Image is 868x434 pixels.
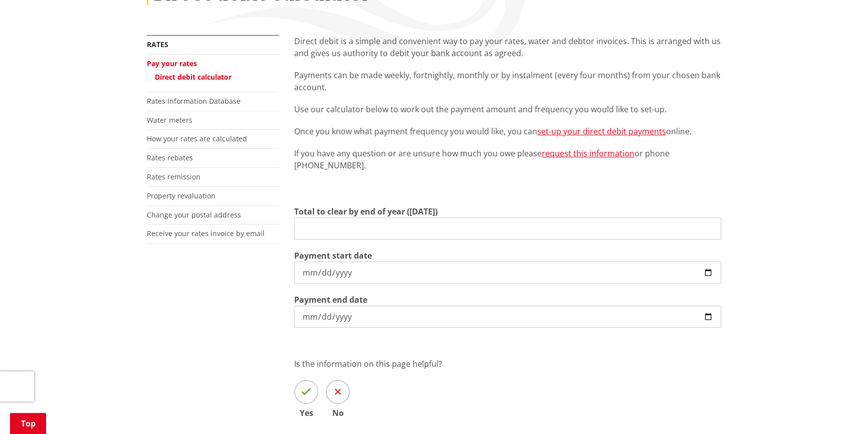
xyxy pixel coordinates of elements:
p: Direct debit is a simple and convenient way to pay your rates, water and debtor invoices. This is... [294,35,721,59]
p: Once you know what payment frequency you would like, you can online. [294,125,721,137]
a: Receive your rates invoice by email [147,229,265,238]
span: Yes [294,409,318,417]
a: Water meters [147,115,192,125]
p: Is the information on this page helpful? [294,358,721,370]
p: Payments can be made weekly, fortnightly, monthly or by instalment (every four months) from your ... [294,69,721,93]
a: Rates rebates [147,153,193,162]
a: Direct debit calculator [155,72,232,82]
a: Rates Information Database [147,96,241,106]
a: Change your postal address [147,210,241,220]
label: Payment start date [294,250,372,262]
label: Total to clear by end of year ([DATE]) [294,205,438,218]
a: Pay your rates [147,59,197,68]
a: request this information [542,148,634,159]
label: Payment end date [294,294,367,306]
p: If you have any question or are unsure how much you owe please or phone [PHONE_NUMBER]. [294,147,721,171]
a: Rates remission [147,172,200,181]
a: Rates [147,40,168,49]
iframe: Messenger Launcher [822,392,858,428]
a: Property revaluation [147,191,215,200]
a: How your rates are calculated [147,134,247,143]
span: No [326,409,350,417]
a: Top [10,413,46,434]
p: Use our calculator below to work out the payment amount and frequency you would like to set-up. [294,103,721,115]
a: set-up your direct debit payments [537,126,666,137]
